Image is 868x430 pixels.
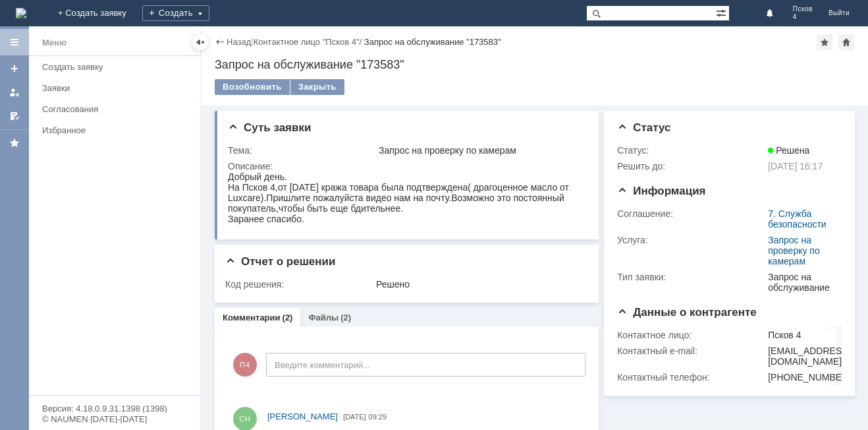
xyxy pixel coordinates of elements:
[617,306,757,319] span: Данные о контрагенте
[37,78,198,98] a: Заявки
[617,235,765,245] div: Услуга:
[364,37,501,47] div: Запрос на обслуживание "173583"
[42,415,187,423] div: © NAUMEN [DATE]-[DATE]
[283,313,293,322] div: (2)
[617,121,670,134] span: Статус
[42,62,192,72] div: Создать заявку
[223,313,281,322] a: Комментарии
[617,372,765,383] div: Контактный телефон:
[192,34,208,50] div: Скрыть меню
[617,145,765,156] div: Статус:
[716,6,729,18] span: Расширенный поиск
[16,8,26,18] a: Перейти на домашнюю страницу
[267,412,338,421] span: [PERSON_NAME]
[42,35,67,51] div: Меню
[228,145,376,156] div: Тема:
[343,413,366,421] span: [DATE]
[838,34,854,50] div: Сделать домашней страницей
[617,346,765,356] div: Контактный e-mail:
[617,185,705,197] span: Информация
[16,8,26,18] img: logo
[227,37,251,47] a: Назад
[42,104,192,114] div: Согласования
[768,161,823,171] span: [DATE] 16:17
[251,36,253,46] div: |
[379,145,582,156] div: Запрос на проверку по камерам
[768,330,851,340] div: Псков 4
[617,330,765,340] div: Контактное лицо:
[267,410,338,423] a: [PERSON_NAME]
[768,372,851,383] div: [PHONE_NUMBER]
[225,255,335,268] span: Отчет о решении
[793,13,813,21] span: 4
[340,313,351,322] div: (2)
[4,58,25,79] a: Создать заявку
[233,353,257,377] span: П4
[37,57,198,77] a: Создать заявку
[768,145,809,156] span: Решена
[254,37,360,47] a: Контактное лицо "Псков 4"
[215,58,855,71] div: Запрос на обслуживание "173583"
[254,37,364,47] div: /
[37,99,198,119] a: Согласования
[768,235,820,266] a: Запрос на проверку по камерам
[817,34,832,50] div: Добавить в избранное
[42,125,178,135] div: Избранное
[42,83,192,93] div: Заявки
[617,161,765,171] div: Решить до:
[617,272,765,282] div: Тип заявки:
[228,161,585,171] div: Описание:
[768,346,851,367] div: [EMAIL_ADDRESS][DOMAIN_NAME]
[369,413,387,421] span: 09:29
[768,208,827,230] a: 7. Служба безопасности
[793,5,813,13] span: Псков
[225,279,373,290] div: Код решения:
[376,279,582,290] div: Решено
[42,404,187,413] div: Версия: 4.18.0.9.31.1398 (1398)
[308,313,339,322] a: Файлы
[4,106,25,127] a: Мои согласования
[142,5,209,21] div: Создать
[617,208,765,219] div: Соглашение:
[4,82,25,103] a: Мои заявки
[228,121,311,134] span: Суть заявки
[768,272,836,293] div: Запрос на обслуживание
